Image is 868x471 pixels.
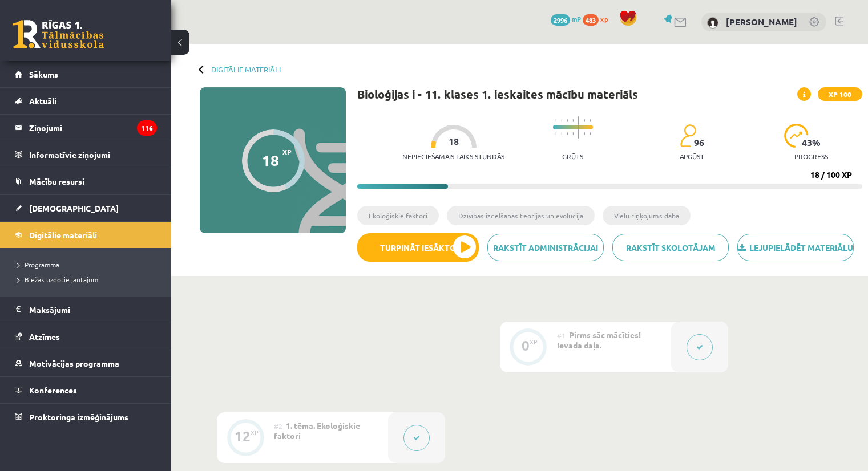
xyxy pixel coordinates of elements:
[17,275,100,284] span: Biežāk uzdotie jautājumi
[17,260,59,269] span: Programma
[818,87,862,101] span: XP 100
[274,421,282,431] span: #2
[402,152,504,160] p: Nepieciešamais laiks stundās
[590,119,591,122] img: icon-short-line-57e1e144782c952c97e751825c79c345078a6d821885a25fce030b3d8c18986b.svg
[557,330,641,350] span: Pirms sāc mācīties! Ievada daļa.
[262,152,279,169] div: 18
[13,20,104,48] a: Rīgas 1. Tālmācības vidusskola
[737,234,854,261] a: Lejupielādēt materiālu
[17,259,160,270] a: Programma
[15,222,157,248] a: Digitālie materiāli
[561,132,562,135] img: icon-short-line-57e1e144782c952c97e751825c79c345078a6d821885a25fce030b3d8c18986b.svg
[726,16,797,27] a: [PERSON_NAME]
[794,152,828,160] p: progress
[15,323,157,350] a: Atzīmes
[282,148,292,156] span: XP
[562,152,583,160] p: Grūts
[784,124,809,148] img: icon-progress-161ccf0a02000e728c5f80fcf4c31c7af3da0e1684b2b1d7c360e028c24a22f1.svg
[29,176,84,186] span: Mācību resursi
[29,358,119,368] span: Motivācijas programma
[487,234,604,261] a: Rakstīt administrācijai
[15,195,157,221] a: [DEMOGRAPHIC_DATA]
[15,404,157,430] a: Proktoringa izmēģinājums
[211,65,281,74] a: Digitālie materiāli
[567,132,568,135] img: icon-short-line-57e1e144782c952c97e751825c79c345078a6d821885a25fce030b3d8c18986b.svg
[572,119,574,122] img: icon-short-line-57e1e144782c952c97e751825c79c345078a6d821885a25fce030b3d8c18986b.svg
[15,88,157,114] a: Aktuāli
[561,119,562,122] img: icon-short-line-57e1e144782c952c97e751825c79c345078a6d821885a25fce030b3d8c18986b.svg
[555,119,556,122] img: icon-short-line-57e1e144782c952c97e751825c79c345078a6d821885a25fce030b3d8c18986b.svg
[583,14,599,26] span: 483
[680,124,696,148] img: students-c634bb4e5e11cddfef0936a35e636f08e4e9abd3cc4e673bd6f9a4125e45ecb1.svg
[680,152,704,160] p: apgūst
[29,297,157,323] legend: Maksājumi
[551,14,570,26] span: 2996
[29,385,77,395] span: Konferences
[449,136,459,147] span: 18
[572,132,574,135] img: icon-short-line-57e1e144782c952c97e751825c79c345078a6d821885a25fce030b3d8c18986b.svg
[357,233,479,262] button: Turpināt iesākto
[235,431,251,441] div: 12
[29,115,157,141] legend: Ziņojumi
[551,14,581,23] a: 2996 mP
[584,132,585,135] img: icon-short-line-57e1e144782c952c97e751825c79c345078a6d821885a25fce030b3d8c18986b.svg
[578,116,579,139] img: icon-long-line-d9ea69661e0d244f92f715978eff75569469978d946b2353a9bb055b3ed8787d.svg
[29,141,157,168] legend: Informatīvie ziņojumi
[572,14,581,23] span: mP
[29,96,56,106] span: Aktuāli
[802,137,821,148] span: 43 %
[17,274,160,285] a: Biežāk uzdotie jautājumi
[29,69,58,79] span: Sākums
[29,412,128,422] span: Proktoringa izmēģinājums
[612,234,729,261] a: Rakstīt skolotājam
[15,297,157,323] a: Maksājumi
[15,168,157,194] a: Mācību resursi
[555,132,556,135] img: icon-short-line-57e1e144782c952c97e751825c79c345078a6d821885a25fce030b3d8c18986b.svg
[15,115,157,141] a: Ziņojumi116
[530,339,538,345] div: XP
[137,120,157,136] i: 116
[557,331,566,340] span: #1
[15,350,157,376] a: Motivācijas programma
[522,340,530,351] div: 0
[15,141,157,168] a: Informatīvie ziņojumi
[15,61,157,87] a: Sākums
[357,87,638,101] h1: Bioloģijas i - 11. klases 1. ieskaites mācību materiāls
[15,377,157,403] a: Konferences
[357,206,439,225] li: Ekoloģiskie faktori
[567,119,568,122] img: icon-short-line-57e1e144782c952c97e751825c79c345078a6d821885a25fce030b3d8c18986b.svg
[707,17,718,29] img: Viktorija Paņuhno
[29,230,97,240] span: Digitālie materiāli
[694,137,704,148] span: 96
[600,14,608,23] span: xp
[583,14,613,23] a: 483 xp
[29,203,119,213] span: [DEMOGRAPHIC_DATA]
[590,132,591,135] img: icon-short-line-57e1e144782c952c97e751825c79c345078a6d821885a25fce030b3d8c18986b.svg
[603,206,691,225] li: Vielu riņķojums dabā
[251,429,259,436] div: XP
[274,420,360,441] span: 1. tēma. Ekoloģiskie faktori
[447,206,595,225] li: Dzīvības izcelšanās teorijas un evolūcija
[29,331,60,342] span: Atzīmes
[584,119,585,122] img: icon-short-line-57e1e144782c952c97e751825c79c345078a6d821885a25fce030b3d8c18986b.svg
